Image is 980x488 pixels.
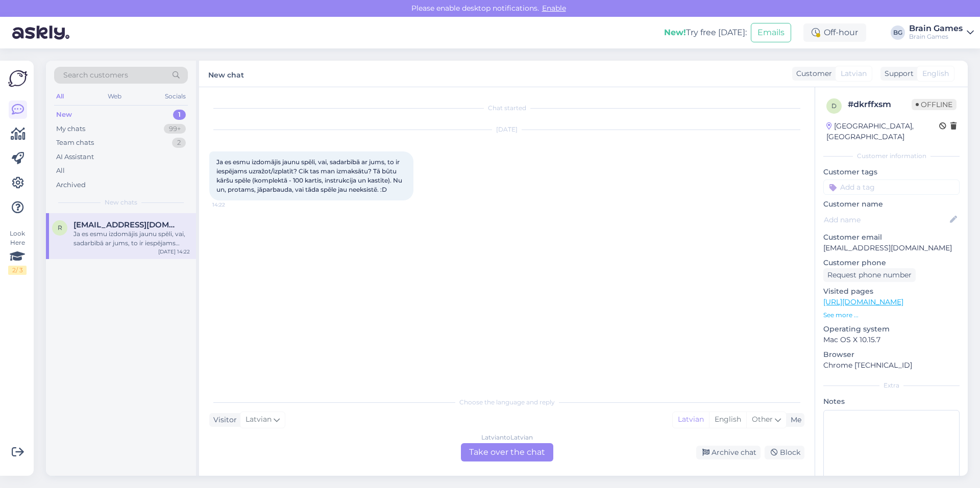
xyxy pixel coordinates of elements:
span: Latvian [841,68,867,79]
p: Visited pages [823,286,960,297]
span: New chats [105,198,137,207]
div: Choose the language and reply [209,398,804,407]
div: Brain Games [909,24,963,33]
div: Web [106,90,124,103]
div: Support [880,68,914,79]
div: Request phone number [823,268,916,282]
span: ringuss@gmail.com [73,220,180,229]
div: [GEOGRAPHIC_DATA], [GEOGRAPHIC_DATA] [826,121,939,142]
div: Try free [DATE]: [664,27,747,39]
div: Look Here [8,229,27,275]
span: d [831,102,837,110]
div: Me [787,415,801,425]
p: Mac OS X 10.15.7 [823,335,960,345]
div: Visitor [209,415,237,425]
p: Browser [823,349,960,360]
p: Notes [823,396,960,407]
span: Ja es esmu izdomājis jaunu spēli, vai, sadarbībā ar jums, to ir iespējams uzražot/izplatīt? Cik t... [216,158,404,193]
p: Operating system [823,324,960,335]
div: Chat started [209,104,804,113]
div: 99+ [164,124,186,134]
div: [DATE] 14:22 [158,248,190,255]
div: Team chats [56,138,94,148]
div: Take over the chat [461,443,553,461]
span: Search customers [63,70,128,81]
div: 2 [172,138,186,148]
input: Add a tag [823,179,960,195]
div: Socials [163,90,188,103]
div: English [709,412,746,427]
p: See more ... [823,311,960,320]
div: Archive chat [696,446,761,459]
div: Latvian to Latvian [481,433,533,442]
div: Block [765,446,804,459]
div: All [56,166,65,176]
div: [DATE] [209,125,804,134]
b: New! [664,28,686,37]
p: [EMAIL_ADDRESS][DOMAIN_NAME] [823,243,960,253]
div: Extra [823,381,960,390]
div: AI Assistant [56,152,94,162]
div: Customer information [823,151,960,161]
p: Customer email [823,232,960,243]
p: Customer name [823,199,960,210]
input: Add name [824,214,948,225]
p: Customer tags [823,167,960,177]
div: My chats [56,124,85,134]
div: 1 [173,110,186,120]
a: Brain GamesBrain Games [909,24,974,41]
span: Offline [912,99,957,110]
span: English [922,68,949,79]
div: BG [891,25,905,40]
p: Customer phone [823,258,960,268]
span: Enable [539,4,569,13]
img: Askly Logo [8,69,28,88]
div: Customer [792,68,832,79]
span: Latvian [246,414,272,425]
label: New chat [208,67,244,81]
p: Chrome [TECHNICAL_ID] [823,360,960,371]
div: Off-hour [803,23,866,42]
span: 14:22 [212,201,251,209]
span: r [58,224,62,232]
div: Latvian [673,412,709,427]
div: Archived [56,180,86,190]
div: # dkrffxsm [848,98,912,111]
span: Other [752,415,773,424]
div: All [54,90,66,103]
div: New [56,110,72,120]
button: Emails [751,23,791,42]
div: 2 / 3 [8,266,27,275]
div: Ja es esmu izdomājis jaunu spēli, vai, sadarbībā ar jums, to ir iespējams uzražot/izplatīt? Cik t... [73,229,190,248]
div: Brain Games [909,33,963,41]
a: [URL][DOMAIN_NAME] [823,297,903,306]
